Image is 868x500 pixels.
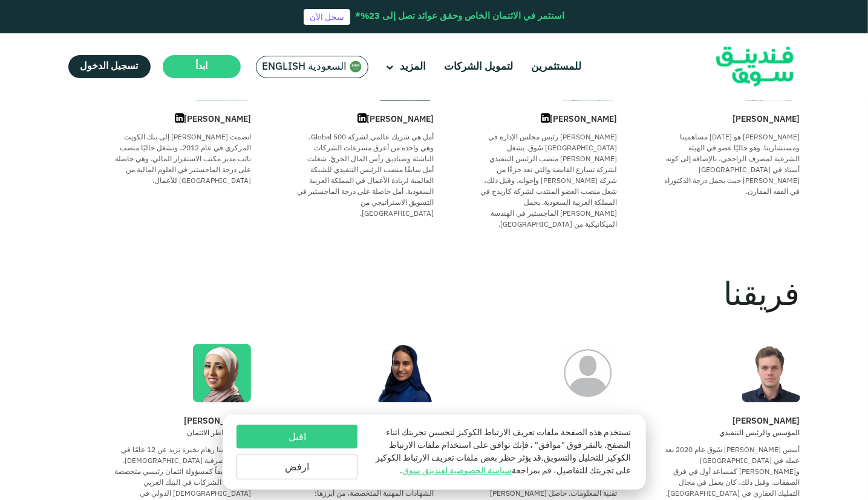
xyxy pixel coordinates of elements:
div: [PERSON_NAME] هو [DATE] مساهمينا ومستشارينا. وهو حاليًا عضو في الهيئة الشرعية لمصرف الراجحي، بالإ... [663,132,800,198]
span: ابدأ [195,62,207,71]
button: اقبل [237,425,357,448]
a: سياسة الخصوصية لفندينق سوق [402,467,512,475]
img: Member Image [559,344,617,402]
a: للمستثمرين [529,57,585,77]
a: سجل الآن [304,9,350,25]
img: Logo [696,36,814,98]
div: أمل هي شريك عالمي لشركة 500 Global، وهي واحدة من أعرق مسرعات الشركات الناشئة وصناديق رأس المال ال... [297,132,434,219]
img: Member Image [742,344,800,402]
img: SA Flag [350,61,362,73]
div: [PERSON_NAME] رئيس مجلس الإدارة في [GEOGRAPHIC_DATA] سُوق. يشغل [PERSON_NAME] منصب الرئيس التنفيذ... [480,132,617,230]
p: تستخدم هذه الصفحة ملفات تعريف الارتباط الكوكيز لتحسين تجربتك اثناء التصفح. بالنقر فوق "موافق" ، ف... [370,427,631,478]
span: قد يؤثر حظر بعض ملفات تعريف الارتباط الكوكيز على تجربتك [376,454,631,475]
a: لتمويل الشركات [442,57,517,77]
div: انضمت [PERSON_NAME] إلى بنك الكويت المركزي في عام 2012، وتشغل حاليًا منصب نائب مدير مكتب الاستقرا... [114,132,251,187]
span: فريقنا [724,281,800,312]
img: Member Image [376,344,434,402]
div: استثمر في الائتمان الخاص وحقق عوائد تصل إلى 23%* [355,10,564,24]
div: مديرة مخاطر الائتمان [68,428,252,439]
div: [PERSON_NAME] [434,113,618,126]
span: المزيد [400,62,426,72]
div: [PERSON_NAME] [617,113,800,126]
div: [PERSON_NAME] [617,415,800,428]
div: [PERSON_NAME] [251,113,434,126]
img: Member Image [193,344,251,402]
span: تسجيل الدخول [80,62,139,71]
a: تسجيل الدخول [68,55,151,78]
span: للتفاصيل، قم بمراجعة . [400,467,588,475]
div: المؤسس والرئيس التنفيذي [617,428,800,439]
div: [PERSON_NAME] [68,113,252,126]
span: السعودية English [263,60,347,74]
div: [PERSON_NAME] [68,415,252,428]
button: ارفض [237,455,357,479]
